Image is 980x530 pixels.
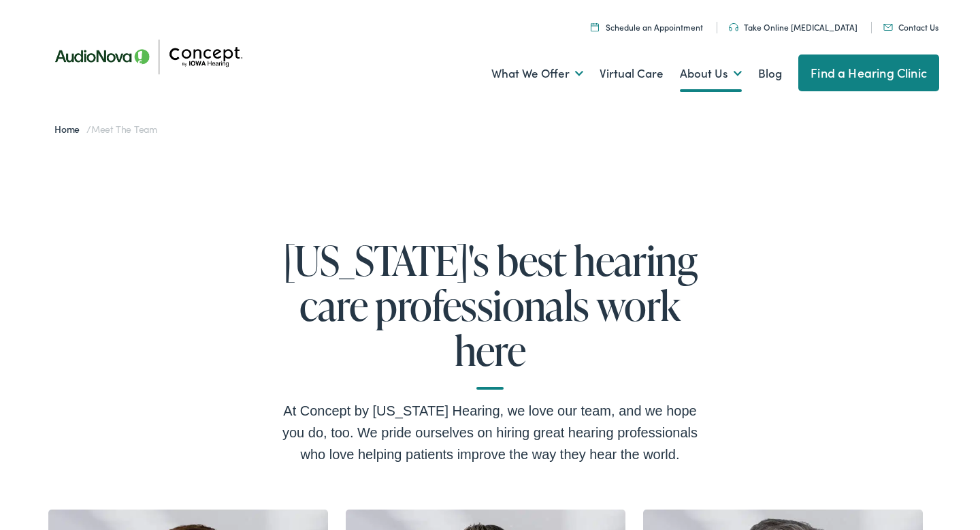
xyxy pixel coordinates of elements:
div: At Concept by [US_STATE] Hearing, we love our team, and we hope you do, too. We pride ourselves o... [272,400,708,465]
a: Contact Us [883,21,938,33]
a: Take Online [MEDICAL_DATA] [729,21,857,33]
img: utility icon [883,24,893,31]
a: Blog [758,48,782,99]
a: Home [54,122,86,136]
a: About Us [680,48,742,99]
span: / [54,122,157,136]
img: A calendar icon to schedule an appointment at Concept by Iowa Hearing. [591,22,599,31]
h1: [US_STATE]'s best hearing care professionals work here [272,238,708,390]
a: What We Offer [491,48,583,99]
a: Find a Hearing Clinic [798,54,939,91]
a: Virtual Care [600,48,664,99]
span: Meet the Team [91,122,157,136]
a: Schedule an Appointment [591,21,703,33]
img: utility icon [729,23,738,31]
